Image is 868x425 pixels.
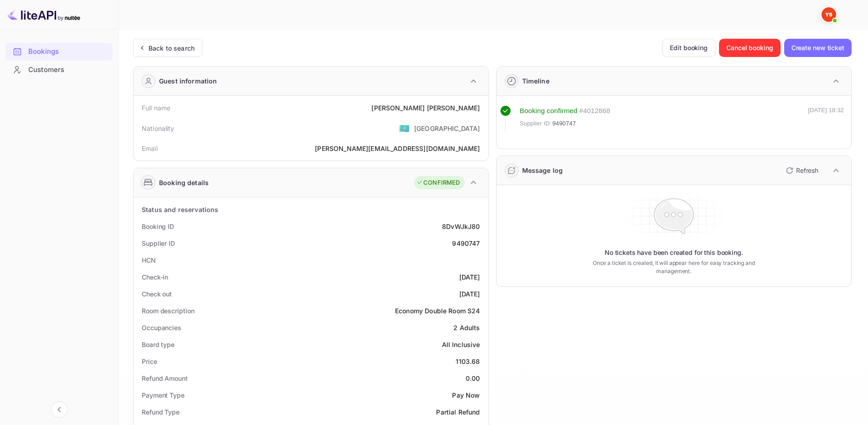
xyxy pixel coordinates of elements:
[142,124,175,133] div: Nationality
[416,178,460,187] div: CONFIRMED
[142,144,158,153] div: Email
[399,120,410,136] span: United States
[142,407,180,417] div: Refund Type
[142,340,175,349] div: Board type
[784,39,852,57] button: Create new ticket
[395,306,480,316] div: Economy Double Room S24
[796,166,818,175] p: Refresh
[5,61,113,78] a: Customers
[822,7,836,22] img: Yandex Support
[781,163,822,178] button: Refresh
[808,106,844,132] div: [DATE] 18:32
[520,106,578,116] div: Booking confirmed
[142,289,172,299] div: Check out
[578,259,769,275] p: Once a ticket is created, it will appear here for easy tracking and management.
[142,357,157,366] div: Price
[5,61,113,79] div: Customers
[442,222,480,231] div: 8DvWJkJ80
[142,205,218,214] div: Status and reservations
[142,390,185,400] div: Payment Type
[452,390,480,400] div: Pay Now
[28,65,108,75] div: Customers
[142,272,168,282] div: Check-in
[159,76,217,86] div: Guest information
[459,272,480,282] div: [DATE]
[522,166,563,175] div: Message log
[466,373,480,383] div: 0.00
[453,323,480,332] div: 2 Adults
[414,124,480,133] div: [GEOGRAPHIC_DATA]
[142,238,175,248] div: Supplier ID
[436,407,480,417] div: Partial Refund
[142,103,170,113] div: Full name
[579,106,610,116] div: # 4012868
[142,306,194,316] div: Room description
[520,119,552,128] span: Supplier ID:
[142,373,188,383] div: Refund Amount
[142,255,156,265] div: HCN
[7,7,80,22] img: LiteAPI logo
[315,144,480,153] div: [PERSON_NAME][EMAIL_ADDRESS][DOMAIN_NAME]
[719,39,781,57] button: Cancel booking
[456,357,480,366] div: 1103.68
[159,178,209,187] div: Booking details
[459,289,480,299] div: [DATE]
[662,39,715,57] button: Edit booking
[51,401,67,418] button: Collapse navigation
[142,323,181,332] div: Occupancies
[5,43,113,61] div: Bookings
[371,103,480,113] div: [PERSON_NAME] [PERSON_NAME]
[149,43,195,53] div: Back to search
[28,47,108,57] div: Bookings
[605,248,743,257] p: No tickets have been created for this booking.
[5,43,113,60] a: Bookings
[142,222,174,231] div: Booking ID
[452,238,480,248] div: 9490747
[442,340,480,349] div: All Inclusive
[522,76,550,86] div: Timeline
[552,119,576,128] span: 9490747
